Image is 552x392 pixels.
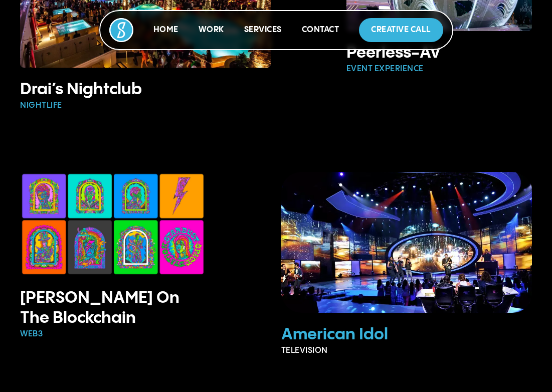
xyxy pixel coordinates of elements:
a: Bowie On The Blockchain[PERSON_NAME] On The BlockchainWeb3 [20,172,206,340]
a: Home [153,26,178,34]
h3: American Idol [281,325,532,345]
img: Socialure Logo [109,18,133,42]
h3: Drai’s Nightclub [20,80,271,100]
a: American IdolAmerican IdolTelevision [281,172,532,357]
a: Contact [302,26,339,34]
p: Television [281,345,532,357]
a: Services [244,26,282,34]
a: Work [199,26,224,34]
p: Creative Call [371,24,431,36]
p: Web3 [20,328,206,340]
img: Bowie On The Blockchain [20,172,206,276]
p: Nightlife [20,100,271,112]
p: Event Experience [346,63,532,75]
h3: [PERSON_NAME] On The Blockchain [20,288,206,328]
